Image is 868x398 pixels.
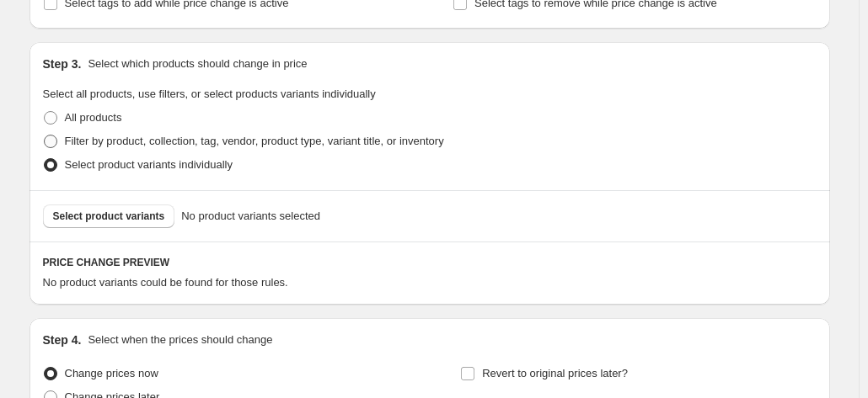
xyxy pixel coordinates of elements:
[43,256,817,269] h6: PRICE CHANGE PREVIEW
[43,56,82,72] h2: Step 3.
[43,332,82,348] h2: Step 4.
[65,158,233,171] span: Select product variants individually
[53,210,165,223] span: Select product variants
[65,111,122,124] span: All products
[43,204,175,228] button: Select product variants
[88,56,307,72] p: Select which products should change in price
[88,332,272,348] p: Select when the prices should change
[181,208,320,225] span: No product variants selected
[43,276,288,289] span: No product variants could be found for those rules.
[65,135,444,147] span: Filter by product, collection, tag, vendor, product type, variant title, or inventory
[43,88,376,100] span: Select all products, use filters, or select products variants individually
[482,367,628,379] span: Revert to original prices later?
[65,367,158,379] span: Change prices now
